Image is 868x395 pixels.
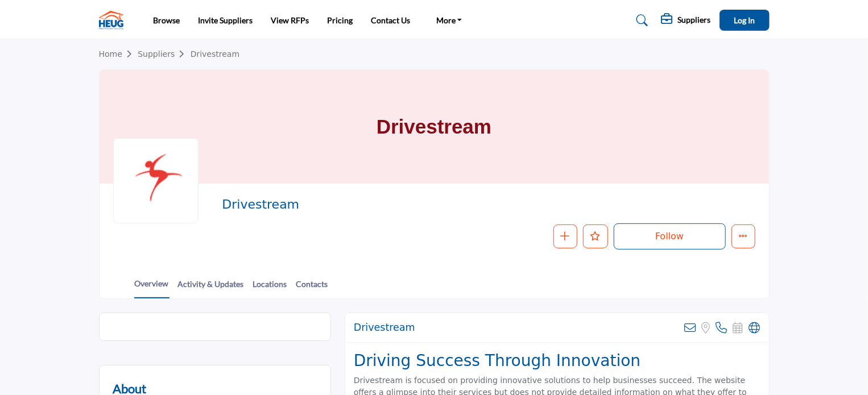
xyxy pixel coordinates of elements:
[731,224,755,248] button: More details
[678,15,711,25] h5: Suppliers
[253,278,288,298] a: Locations
[720,10,770,31] button: Log In
[99,11,129,30] img: site Logo
[222,197,535,212] h2: Drivestream
[583,224,608,248] button: Like
[134,277,170,298] a: Overview
[177,278,245,298] a: Activity & Updates
[327,15,353,25] a: Pricing
[99,49,138,59] a: Home
[371,15,410,25] a: Contact Us
[354,322,415,334] h2: Drivestream
[377,70,491,184] h1: Drivestream
[614,223,726,250] button: Follow
[625,11,655,30] a: Search
[662,14,711,27] div: Suppliers
[153,15,180,25] a: Browse
[296,278,329,298] a: Contacts
[734,15,755,25] span: Log In
[428,13,470,28] a: More
[271,15,309,25] a: View RFPs
[191,49,239,59] a: Drivestream
[138,49,190,59] a: Suppliers
[354,351,760,371] h2: Driving Success Through Innovation
[198,15,253,25] a: Invite Suppliers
